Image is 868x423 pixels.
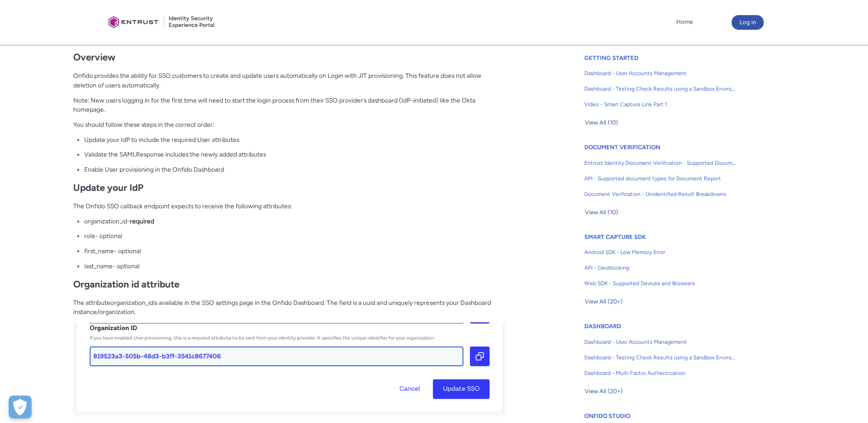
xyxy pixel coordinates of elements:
span: View All (20+) [585,295,623,309]
span: last_name [84,262,113,270]
p: Note: New users logging in for the first time will need to start the login process from their SSO... [73,96,506,114]
h2: Overview [73,52,506,63]
span: first_name [84,247,114,255]
span: organization_id [110,299,153,306]
button: View All (10) [584,115,619,130]
button: View All (20+) [584,384,623,399]
p: Validate the SAMLResponse includes the newly added attributes [84,150,506,159]
span: Entrust Identity Document Verification - Supported Document type and size [584,159,736,167]
a: GETTING STARTED [584,54,638,61]
a: SMART CAPTURE SDK [584,233,646,240]
p: - [84,217,506,226]
span: Document Verification - Unidentified Result Breakdowns [584,190,736,198]
p: Onfido provides the ability for SSO customers to create and update users automatically on Login w... [73,71,506,90]
span: Dashboard - User Accounts Management [584,69,736,77]
span: Android SDK - Low Memory Error [584,248,736,256]
span: Dashboard - Testing Check Results using a Sandbox Environment [584,85,736,93]
div: Preferencias de cookies [9,396,32,418]
span: API - Supported document types for Document Report [584,174,736,183]
h2: Organization id attribute [73,279,506,290]
span: Web SDK - Supported Devices and Browsers [584,279,736,287]
span: Dashboard - Multi Factor Authentication [584,369,736,377]
a: Android SDK - Low Memory Error [584,244,736,260]
h2: Update your IdP [73,182,506,194]
span: role [84,232,95,239]
button: Abrir preferencias [9,396,32,418]
a: Home [674,15,695,29]
a: API - Supported document types for Document Report [584,171,736,186]
p: Update your IdP to include the required User attributes [84,135,506,145]
p: Enable User provisioning in the Onfido Dashboard [84,165,506,174]
a: Dashboard - Testing Check Results using a Sandbox Environment [584,81,736,97]
a: Entrust Identity Document Verification - Supported Document type and size [584,155,736,171]
button: Log in [732,15,764,30]
p: You should follow these steps in the correct order: [73,120,506,130]
span: API - Geoblocking [584,264,736,272]
strong: required [130,217,154,225]
p: - optional [84,231,506,241]
a: Web SDK - Supported Devices and Browsers [584,276,736,291]
a: Document Verification - Unidentified Result Breakdowns [584,186,736,202]
span: Dashboard - User Accounts Management [584,338,736,346]
a: DASHBOARD [584,323,621,330]
span: organization_id [84,217,127,225]
a: Dashboard - User Accounts Management [584,334,736,350]
a: Video - Smart Capture Link Part 1 [584,97,736,112]
a: Dashboard - Testing Check Results using a Sandbox Environment [584,350,736,365]
a: DOCUMENT VERIFICATION [584,144,660,151]
a: API - Geoblocking [584,260,736,276]
span: View All (10) [585,116,618,130]
a: Dashboard - Multi Factor Authentication [584,365,736,381]
span: Video - Smart Capture Link Part 1 [584,100,736,108]
p: - optional [84,261,506,271]
a: Dashboard - User Accounts Management [584,65,736,81]
span: Dashboard - Testing Check Results using a Sandbox Environment [584,353,736,362]
button: View All (20+) [584,294,623,309]
p: - optional [84,246,506,256]
p: The attribute is available in the SSO settings page in the Onfido Dashboard. The field is a uuid ... [73,298,506,317]
span: View All (20+) [585,385,623,398]
a: ONFIDO STUDIO [584,412,631,419]
p: The Onfido SSO callback endpoint expects to receive the following attributes: [73,201,506,211]
span: View All (10) [585,206,618,219]
button: View All (10) [584,205,619,220]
